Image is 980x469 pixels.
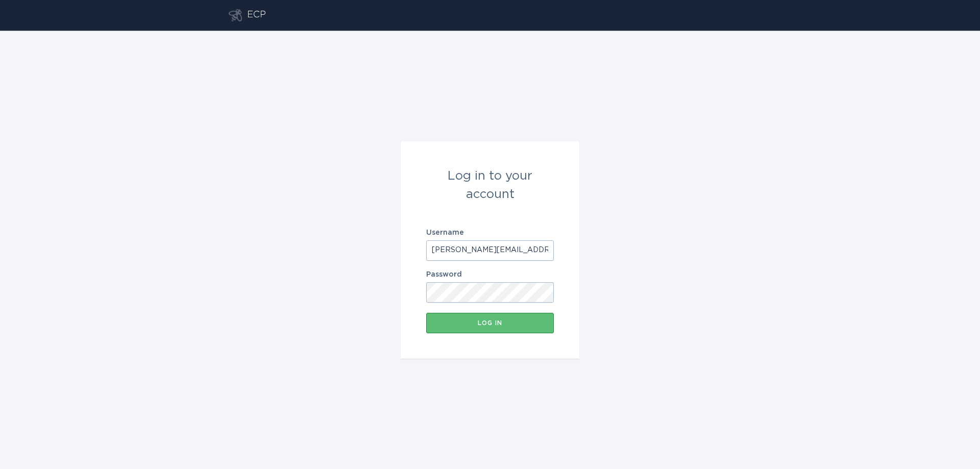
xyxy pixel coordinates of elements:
div: Log in [431,320,549,326]
button: Log in [426,313,554,333]
div: ECP [247,9,266,21]
label: Password [426,271,554,278]
label: Username [426,229,554,236]
div: Log in to your account [426,167,554,204]
button: Go to dashboard [229,9,242,21]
